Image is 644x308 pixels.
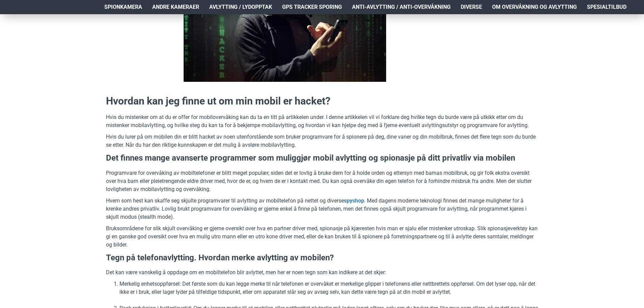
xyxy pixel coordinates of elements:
[119,280,538,296] li: Merkelig enhetsoppførsel: Det første som du kan legge merke til når telefonen er overvåket er mer...
[152,3,199,11] span: Andre kameraer
[106,94,538,108] h2: Hvordan kan jeg finne ut om min mobil er hacket?
[209,3,272,11] span: Avlytting / Lydopptak
[344,197,364,205] a: spyshop
[106,252,538,264] h3: Tegn på telefonavlytting. Hvordan merke avlytting av mobilen?
[352,3,451,11] span: Anti-avlytting / Anti-overvåkning
[106,197,538,221] p: Hvem som hest kan skaffe seg skjulte programvarer til avlytting av mobiltelefon på nettet og dive...
[106,224,538,249] p: Bruksområdene for slik skjult overvåking er gjerne oversikt over hva en partner driver med, spion...
[106,268,538,277] p: Det kan være vanskelig å oppdage om en mobiltelefon blir avlyttet, men her er noen tegn som kan i...
[106,169,538,193] p: Programvare for overvåking av mobiltelefoner er blitt meget populær, siden det er lovlig å bruke ...
[106,152,538,164] h3: Det finnes mange avanserte programmer som muliggjør mobil avlytting og spionasje på ditt privatli...
[104,3,142,11] span: Spionkamera
[587,3,626,11] span: Spesialtilbud
[492,3,577,11] span: Om overvåkning og avlytting
[461,3,482,11] span: Diverse
[106,113,538,129] p: Hvis du mistenker om at du er offer for mobilovervåking kan du ta en titt på artikkelen under. I ...
[106,133,538,149] p: Hvis du lurer på om mobilen din er blitt hacket av noen utenforstående som bruker programvare for...
[282,3,342,11] span: GPS Tracker Sporing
